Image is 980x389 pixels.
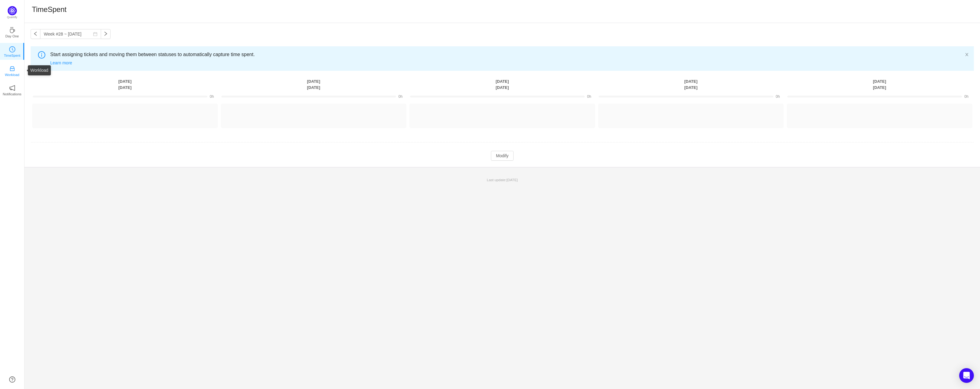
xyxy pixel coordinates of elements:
div: Open Intercom Messenger [959,368,974,383]
i: icon: info-circle [38,51,45,59]
span: 0h [398,94,402,99]
button: icon: close [965,51,969,58]
i: icon: close [965,52,969,57]
th: [DATE] [DATE] [597,78,785,91]
a: icon: coffeeDay One [9,29,15,35]
th: [DATE] [DATE] [785,78,974,91]
span: [DATE] [507,178,518,182]
span: 0h [210,94,214,99]
a: icon: inboxWorkload [9,67,15,74]
button: icon: right [101,29,111,39]
button: icon: left [31,29,40,39]
input: Select a week [40,29,101,39]
span: Start assigning tickets and moving them between statuses to automatically capture time spent. [50,51,965,58]
span: 0h [587,94,591,99]
i: icon: inbox [9,66,15,72]
p: Notifications [3,91,21,97]
i: icon: coffee [9,27,15,33]
p: Quantify [7,15,17,20]
img: Quantify [8,6,17,15]
a: icon: clock-circleTimeSpent [9,48,15,54]
p: Workload [5,72,19,78]
i: icon: clock-circle [9,46,15,52]
th: [DATE] [DATE] [31,78,219,91]
span: 0h [776,94,780,99]
span: Last update: [487,178,518,182]
a: Learn more [50,60,72,65]
p: Day One [5,33,19,39]
p: TimeSpent [4,53,21,58]
button: Modify [491,151,513,161]
span: 0h [964,94,968,99]
a: icon: question-circle [9,376,15,383]
th: [DATE] [DATE] [219,78,408,91]
h1: TimeSpent [32,5,66,14]
th: [DATE] [DATE] [408,78,597,91]
i: icon: calendar [93,32,97,36]
i: icon: notification [9,85,15,91]
a: icon: notificationNotifications [9,87,15,93]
